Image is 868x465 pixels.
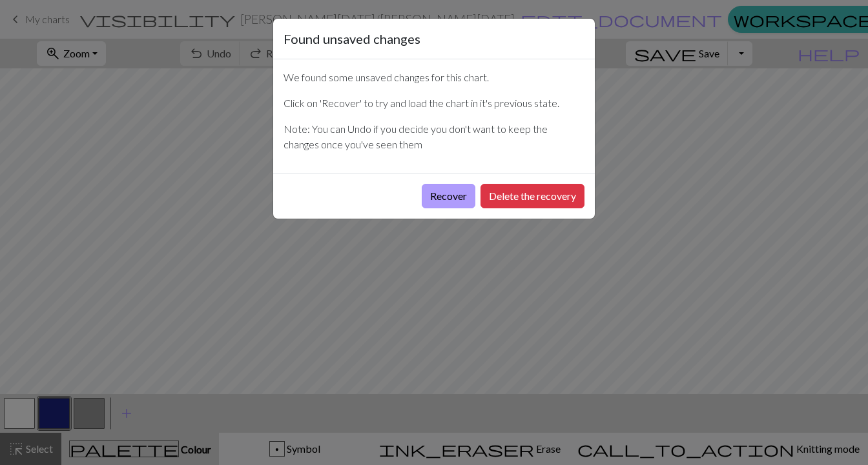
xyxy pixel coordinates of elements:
[422,184,475,208] button: Recover
[284,29,420,48] h5: Found unsaved changes
[284,95,584,111] p: Click on 'Recover' to try and load the chart in it's previous state.
[480,184,584,208] button: Delete the recovery
[284,70,584,85] p: We found some unsaved changes for this chart.
[284,121,584,152] p: Note: You can Undo if you decide you don't want to keep the changes once you've seen them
